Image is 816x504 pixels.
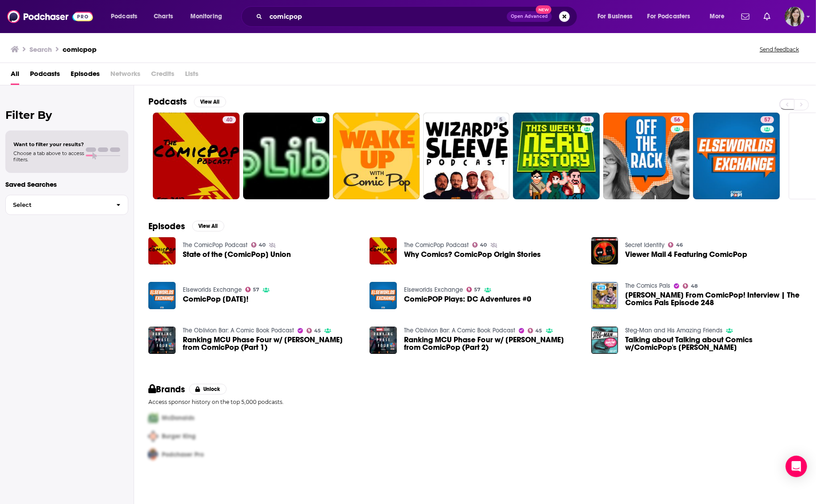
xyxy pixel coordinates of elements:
[507,11,552,22] button: Open AdvancedNew
[11,67,19,85] a: All
[251,242,266,248] a: 40
[671,116,684,123] a: 56
[162,433,196,440] span: Burger King
[597,10,633,23] span: For Business
[148,221,224,232] a: EpisodesView All
[183,327,294,334] a: The Oblivion Bar: A Comic Book Podcast
[154,10,173,23] span: Charts
[151,67,174,85] span: Credits
[404,286,463,294] a: Elseworlds Exchange
[625,241,665,249] a: Secret Identity
[536,329,543,333] span: 45
[625,291,802,307] span: [PERSON_NAME] From ComicPop! Interview | The Comics Pals Episode 248
[183,295,248,303] a: ComicPop Today!
[625,282,670,290] a: The Comics Pals
[162,451,204,458] span: Podchaser Pro
[184,9,234,24] button: open menu
[370,282,397,309] img: ComicPOP Plays: DC Adventures #0
[674,116,681,125] span: 56
[183,251,291,258] a: State of the [ComicPop] Union
[183,295,248,303] span: ComicPop [DATE]!
[148,221,185,232] h2: Episodes
[738,9,753,24] a: Show notifications dropdown
[105,9,149,24] button: open menu
[153,113,240,199] a: 40
[30,67,60,85] a: Podcasts
[472,242,487,248] a: 40
[404,241,469,249] a: The ComicPop Podcast
[475,288,481,292] span: 57
[71,67,100,85] a: Episodes
[625,291,802,307] a: Sal From ComicPop! Interview | The Comics Pals Episode 248
[370,237,397,265] img: Why Comics? ComicPop Origin Stories
[625,336,802,351] span: Talking about Talking about Comics w/ComicPop's [PERSON_NAME]
[189,384,227,395] button: Unlock
[683,283,698,289] a: 48
[192,221,224,231] button: View All
[6,202,109,208] span: Select
[467,287,481,292] a: 57
[148,237,176,265] img: State of the [ComicPop] Union
[404,336,580,351] span: Ranking MCU Phase Four w/ [PERSON_NAME] from ComicPop (Part 2)
[625,251,747,258] a: Viewer Mail 4 Featuring ComicPop
[625,327,723,334] a: Steg-Man and His Amazing Friends
[194,97,226,107] button: View All
[111,10,137,23] span: Podcasts
[668,242,683,248] a: 46
[148,327,176,354] a: Ranking MCU Phase Four w/ Sal from ComicPop (Part 1)
[511,14,548,19] span: Open Advanced
[183,336,359,351] a: Ranking MCU Phase Four w/ Sal from ComicPop (Part 1)
[223,116,236,123] a: 40
[148,282,176,309] img: ComicPop Today!
[5,180,128,189] p: Saved Searches
[13,141,84,147] span: Want to filter your results?
[145,409,162,427] img: First Pro Logo
[584,116,590,125] span: 38
[480,243,487,247] span: 40
[710,10,725,23] span: More
[528,328,543,333] a: 45
[259,243,265,247] span: 40
[266,9,507,24] input: Search podcasts, credits, & more...
[29,45,52,54] h3: Search
[148,96,187,107] h2: Podcasts
[63,45,97,54] h3: comicpop
[183,286,242,294] a: Elseworlds Exchange
[786,456,807,477] div: Open Intercom Messenger
[761,116,774,123] a: 57
[5,109,128,122] h2: Filter By
[245,287,260,292] a: 57
[785,7,804,26] button: Show profile menu
[591,327,618,354] img: Talking about Talking about Comics w/ComicPop's Sal Crivelli
[307,328,321,333] a: 45
[423,113,510,199] a: 5
[183,336,359,351] span: Ranking MCU Phase Four w/ [PERSON_NAME] from ComicPop (Part 1)
[148,96,226,107] a: PodcastsView All
[7,8,93,25] a: Podchaser - Follow, Share and Rate Podcasts
[404,251,541,258] a: Why Comics? ComicPop Origin Stories
[226,116,232,125] span: 40
[591,282,618,309] img: Sal From ComicPop! Interview | The Comics Pals Episode 248
[145,427,162,445] img: Second Pro Logo
[496,116,506,123] a: 5
[148,9,178,24] a: Charts
[580,116,594,123] a: 38
[250,6,586,27] div: Search podcasts, credits, & more...
[370,327,397,354] img: Ranking MCU Phase Four w/ Sal from ComicPop (Part 2)
[703,9,736,24] button: open menu
[785,7,804,26] img: User Profile
[183,241,248,249] a: The ComicPop Podcast
[148,399,802,405] p: Access sponsor history on the top 5,000 podcasts.
[404,295,531,303] a: ComicPOP Plays: DC Adventures #0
